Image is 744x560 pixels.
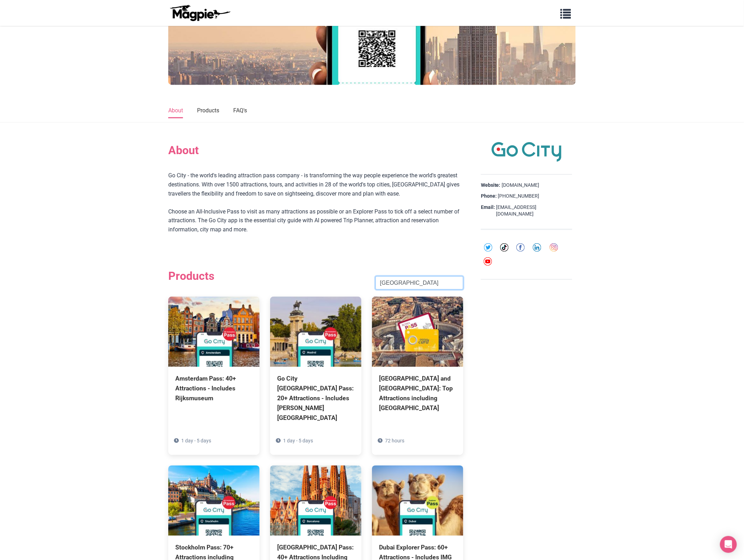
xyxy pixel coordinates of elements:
[484,257,492,266] img: youtube-round-01-0acef599b0341403c37127b094ecd7da.svg
[277,374,354,423] div: Go City [GEOGRAPHIC_DATA] Pass: 20+ Attractions - Includes [PERSON_NAME][GEOGRAPHIC_DATA]
[550,243,558,252] img: instagram-round-01-d873700d03cfe9216e9fb2676c2aa726.svg
[481,193,497,200] strong: Phone:
[168,297,260,367] img: Amsterdam Pass: 40+ Attractions - Includes Rijksmuseum
[168,466,260,536] img: Stockholm Pass: 70+ Attractions including Vasa Museum
[496,204,572,218] a: [EMAIL_ADDRESS][DOMAIN_NAME]
[168,5,231,21] img: logo-ab69f6fb50320c5b225c76a69d11143b.png
[283,438,313,444] span: 1 day - 5 days
[270,466,361,536] img: Barcelona Pass: 40+ Attractions Including Sagrada Familia
[533,243,541,252] img: linkedin-round-01-4bc9326eb20f8e88ec4be7e8773b84b7.svg
[481,204,495,211] strong: Email:
[379,374,456,414] div: [GEOGRAPHIC_DATA] and [GEOGRAPHIC_DATA]: Top Attractions including [GEOGRAPHIC_DATA]
[168,104,183,118] a: About
[233,104,247,118] a: FAQ's
[385,438,404,444] span: 72 hours
[168,297,260,435] a: Amsterdam Pass: 40+ Attractions - Includes Rijksmuseum 1 day - 5 days
[376,276,463,290] input: Search product name, city, or interal id
[270,297,361,455] a: Go City [GEOGRAPHIC_DATA] Pass: 20+ Attractions - Includes [PERSON_NAME][GEOGRAPHIC_DATA] 1 day -...
[372,297,463,445] a: [GEOGRAPHIC_DATA] and [GEOGRAPHIC_DATA]: Top Attractions including [GEOGRAPHIC_DATA] 72 hours
[168,144,463,157] h2: About
[502,182,540,189] a: [DOMAIN_NAME]
[516,243,525,252] img: facebook-round-01-50ddc191f871d4ecdbe8252d2011563a.svg
[720,536,737,553] div: Open Intercom Messenger
[484,243,492,252] img: twitter-round-01-cd1e625a8cae957d25deef6d92bf4839.svg
[491,140,562,164] img: Go City logo
[481,193,572,200] div: [PHONE_NUMBER]
[372,297,463,367] img: Rome and Vatican Pass: Top Attractions including Colosseum
[372,466,463,536] img: Dubai Explorer Pass: 60+ Attractions - Includes IMG Worlds
[181,438,211,444] span: 1 day - 5 days
[175,374,253,403] div: Amsterdam Pass: 40+ Attractions - Includes Rijksmuseum
[197,104,219,118] a: Products
[168,171,463,234] div: Go City - the world's leading attraction pass company - is transforming the way people experience...
[481,182,501,189] strong: Website:
[168,269,214,283] h2: Products
[500,243,509,252] img: tiktok-round-01-ca200c7ba8d03f2cade56905edf8567d.svg
[270,297,361,367] img: Go City Madrid Pass: 20+ Attractions - Includes Prado Museum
